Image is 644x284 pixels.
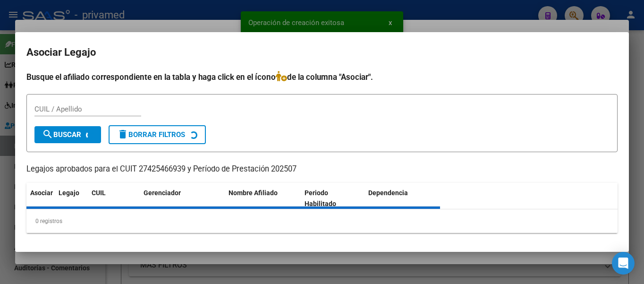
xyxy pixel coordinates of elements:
[140,183,225,214] datatable-header-cell: Gerenciador
[26,43,618,61] h2: Asociar Legajo
[42,129,53,140] mat-icon: search
[301,183,364,214] datatable-header-cell: Periodo Habilitado
[229,189,278,197] span: Nombre Afiliado
[225,183,301,214] datatable-header-cell: Nombre Afiliado
[26,71,618,83] h4: Busque el afiliado correspondiente en la tabla y haga click en el ícono de la columna "Asociar".
[88,183,140,214] datatable-header-cell: CUIL
[364,183,441,214] datatable-header-cell: Dependencia
[42,130,81,139] span: Buscar
[117,129,128,140] mat-icon: delete
[92,189,106,197] span: CUIL
[26,209,618,233] div: 0 registros
[30,189,53,197] span: Asociar
[109,125,206,144] button: Borrar Filtros
[368,189,408,197] span: Dependencia
[59,189,79,197] span: Legajo
[55,183,88,214] datatable-header-cell: Legajo
[34,126,101,143] button: Buscar
[612,252,635,275] div: Open Intercom Messenger
[305,189,336,207] span: Periodo Habilitado
[144,189,181,197] span: Gerenciador
[26,164,618,175] p: Legajos aprobados para el CUIT 27425466939 y Período de Prestación 202507
[117,130,185,139] span: Borrar Filtros
[26,183,55,214] datatable-header-cell: Asociar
